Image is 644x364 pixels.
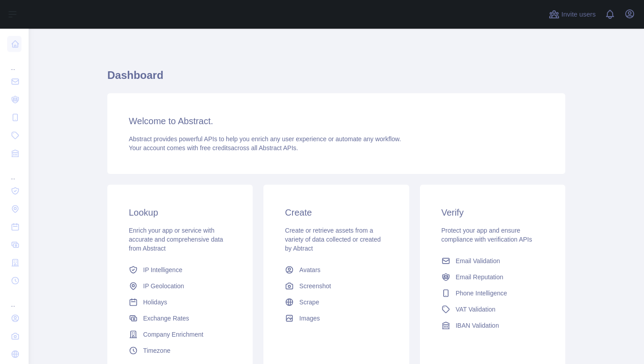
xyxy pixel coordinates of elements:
span: IP Intelligence [143,265,182,274]
span: Scrape [299,298,319,307]
h3: Create [285,206,387,219]
span: Enrich your app or service with accurate and comprehensive data from Abstract [129,227,223,252]
span: Your account comes with across all Abstract APIs. [129,144,298,152]
span: IBAN Validation [456,321,499,330]
a: Company Enrichment [125,326,235,342]
h1: Dashboard [107,68,565,90]
span: Avatars [299,265,320,274]
h3: Lookup [129,206,231,219]
a: Images [281,310,391,326]
div: ... [7,163,21,181]
a: Screenshot [281,278,391,294]
span: Images [299,314,320,323]
a: Avatars [281,262,391,278]
a: Timezone [125,342,235,359]
h3: Welcome to Abstract. [129,115,544,127]
span: Create or retrieve assets from a variety of data collected or created by Abtract [285,227,381,252]
div: ... [7,290,21,308]
a: Scrape [281,294,391,310]
a: Phone Intelligence [438,285,547,301]
span: Timezone [143,346,170,355]
a: Email Reputation [438,269,547,285]
span: free credits [200,144,231,152]
span: IP Geolocation [143,282,184,290]
span: Phone Intelligence [456,289,507,298]
a: Email Validation [438,253,547,269]
a: VAT Validation [438,301,547,317]
h3: Verify [441,206,544,219]
a: Holidays [125,294,235,310]
a: IP Intelligence [125,262,235,278]
span: Email Reputation [456,273,504,282]
span: Exchange Rates [143,314,189,323]
span: Email Validation [456,256,500,265]
a: IBAN Validation [438,317,547,334]
span: VAT Validation [456,305,496,314]
span: Company Enrichment [143,330,203,339]
span: Protect your app and ensure compliance with verification APIs [441,227,532,243]
a: Exchange Rates [125,310,235,326]
div: ... [7,54,21,72]
span: Holidays [143,298,167,307]
button: Invite users [547,7,597,22]
a: IP Geolocation [125,278,235,294]
span: Screenshot [299,282,331,290]
span: Invite users [561,9,596,20]
span: Abstract provides powerful APIs to help you enrich any user experience or automate any workflow. [129,135,401,143]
